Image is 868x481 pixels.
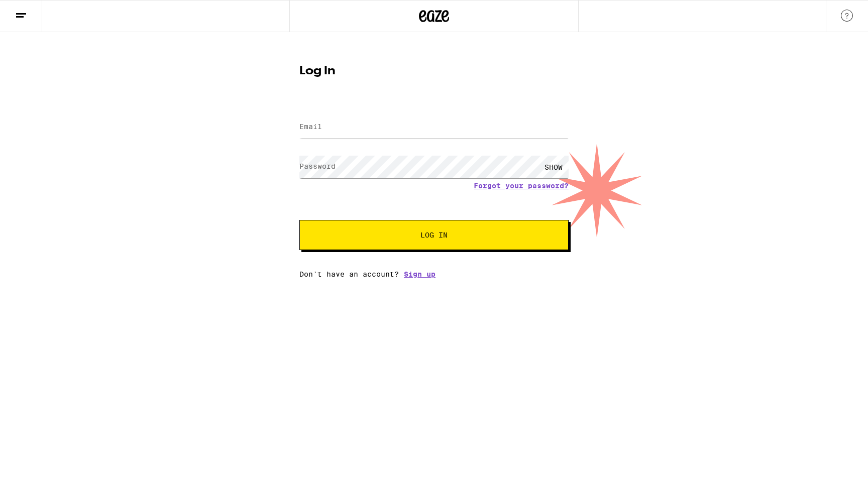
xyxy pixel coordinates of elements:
a: Sign up [404,270,436,278]
button: Log In [299,220,569,250]
div: Don't have an account? [299,270,569,278]
h1: Log In [299,65,569,77]
div: SHOW [538,156,569,178]
a: Forgot your password? [474,182,569,190]
input: Email [299,116,569,139]
label: Email [299,123,322,131]
span: Log In [420,231,448,238]
label: Password [299,162,336,170]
